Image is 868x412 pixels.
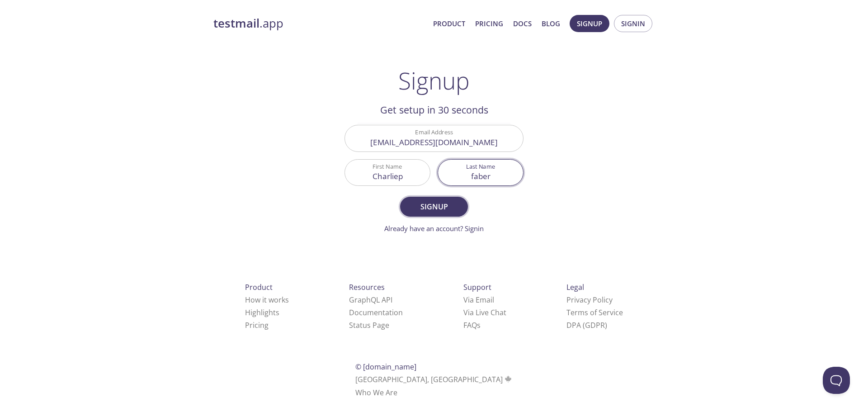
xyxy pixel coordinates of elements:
[513,18,532,29] a: Docs
[410,200,458,213] span: Signup
[398,67,470,94] h1: Signup
[245,282,273,292] span: Product
[245,295,289,305] a: How it works
[475,18,503,29] a: Pricing
[463,320,481,330] a: FAQ
[463,295,494,305] a: Via Email
[245,320,269,330] a: Pricing
[566,295,613,305] a: Privacy Policy
[355,362,416,372] span: © [DOMAIN_NAME]
[542,18,560,29] a: Blog
[614,15,652,32] button: Signin
[463,308,506,317] a: Via Live Chat
[355,374,513,384] span: [GEOGRAPHIC_DATA], [GEOGRAPHIC_DATA]
[566,308,623,317] a: Terms of Service
[477,320,481,330] span: s
[577,18,602,29] span: Signup
[400,197,468,217] button: Signup
[355,388,397,398] a: Who We Are
[566,282,584,292] span: Legal
[349,295,392,305] a: GraphQL API
[349,308,403,317] a: Documentation
[570,15,609,32] button: Signup
[433,18,465,29] a: Product
[823,367,850,394] iframe: Help Scout Beacon - Open
[349,282,385,292] span: Resources
[245,308,279,317] a: Highlights
[621,18,645,29] span: Signin
[349,320,389,330] a: Status Page
[213,16,426,31] a: testmail.app
[213,15,259,31] strong: testmail
[566,320,607,330] a: DPA (GDPR)
[384,224,484,233] a: Already have an account? Signin
[344,102,524,118] h2: Get setup in 30 seconds
[463,282,491,292] span: Support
